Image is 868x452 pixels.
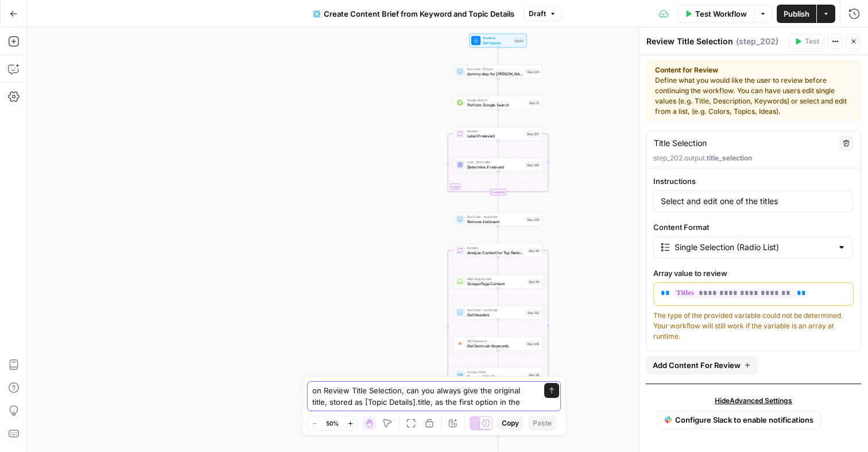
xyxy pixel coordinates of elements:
[653,267,854,279] label: Array value to review
[528,100,540,105] div: Step 51
[497,48,499,64] g: Edge from start to step_225
[497,227,499,243] g: Edge from step_209 to step_89
[467,160,524,164] span: LLM · GPT-5 Mini
[653,221,854,233] label: Content Format
[454,368,542,382] div: Format JSONFormat JSON OutputStep 96
[483,40,511,45] span: Set Inputs
[526,162,540,167] div: Step 208
[467,133,524,139] span: Label if relevant
[467,164,524,170] span: Determine if relevant
[307,5,521,23] button: Create Content Brief from Keyword and Topic Details
[526,131,540,136] div: Step 207
[467,250,525,255] span: Analyze Content for Top Ranking Pages
[675,414,813,426] span: Configure Slack to enable notifications
[655,65,852,117] div: Define what you would like the user to review before continuing the workflow. You can have users ...
[653,359,741,371] span: Add Content For Review
[454,158,542,172] div: LLM · GPT-5 MiniDetermine if relevantStep 208
[526,69,540,74] div: Step 225
[653,175,854,187] label: Instructions
[707,154,752,162] span: title_selection
[324,8,514,20] span: Create Content Brief from Keyword and Topic Details
[502,418,519,428] span: Copy
[454,189,542,196] div: Complete
[467,129,524,133] span: Iteration
[497,110,499,127] g: Edge from step_51 to step_207
[497,289,499,305] g: Edge from step_90 to step_192
[528,416,556,431] button: Paste
[514,38,525,43] div: Inputs
[326,419,339,428] span: 50%
[526,341,540,346] div: Step 206
[454,213,542,227] div: Run Code · JavaScriptRemove irrelevantStep 209
[533,418,552,428] span: Paste
[467,370,525,374] span: Format JSON
[646,36,733,47] textarea: Review Title Selection
[497,196,499,212] g: Edge from step_207-iteration-end to step_209
[467,374,525,380] span: Format JSON Output
[497,416,524,431] button: Copy
[454,275,542,289] div: Web Page ScrapeScrape Page ContentStep 90
[526,217,540,222] div: Step 209
[490,189,506,196] div: Complete
[789,34,824,49] button: Test
[467,339,524,343] span: SEO Research
[467,102,526,108] span: Perform Google Search
[661,196,846,207] input: Enter instructions for what needs to be reviewed
[467,281,525,286] span: Scrape Page Content
[528,372,540,377] div: Step 96
[467,277,525,281] span: Web Page Scrape
[497,79,499,95] g: Edge from step_225 to step_51
[777,5,816,23] button: Publish
[454,65,542,79] div: Run Code · Pythondummy step for [PERSON_NAME]Step 225
[467,246,525,250] span: Iteration
[715,396,792,406] span: Hide Advanced Settings
[528,248,540,253] div: Step 89
[454,244,542,258] div: LoopIterationAnalyze Content for Top Ranking PagesStep 89
[805,36,819,47] span: Test
[467,219,524,224] span: Remove irrelevant
[454,127,542,141] div: LoopIterationLabel if relevantStep 207
[695,8,747,20] span: Test Workflow
[653,153,854,163] p: step_202.output.
[467,214,524,219] span: Run Code · JavaScript
[497,351,499,367] g: Edge from step_206 to step_96
[646,356,758,374] button: Add Content For Review
[497,258,499,274] g: Edge from step_89 to step_90
[467,71,524,76] span: dummy step for [PERSON_NAME]
[529,9,546,19] span: Draft
[467,343,524,348] span: Get Semrush Keywords
[665,413,672,427] img: Slack
[524,6,561,21] button: Draft
[467,312,524,317] span: Get Headers
[312,385,533,408] textarea: on Review Title Selection, can you always give the original title, stored as [Topic Details].titl...
[458,341,463,346] img: ey5lt04xp3nqzrimtu8q5fsyor3u
[467,308,524,312] span: Run Code · JavaScript
[655,65,852,75] strong: Content for Review
[784,8,809,20] span: Publish
[467,67,524,71] span: Run Code · Python
[675,242,832,253] input: Single Selection (Radio List)
[467,98,526,102] span: Google Search
[657,411,821,429] a: SlackConfigure Slack to enable notifications
[454,337,542,351] div: SEO ResearchGet Semrush KeywordsStep 206
[677,5,754,23] button: Test Workflow
[528,279,540,284] div: Step 90
[497,320,499,336] g: Edge from step_192 to step_206
[454,34,542,48] div: WorkflowSet InputsInputs
[526,310,540,315] div: Step 192
[653,311,854,342] div: The type of the provided variable could not be determined. Your workflow will still work if the v...
[736,36,778,47] span: ( step_202 )
[483,36,511,40] span: Workflow
[454,306,542,320] div: Run Code · JavaScriptGet HeadersStep 192
[454,96,542,110] div: Google SearchPerform Google SearchStep 51
[654,137,707,149] textarea: Title Selection
[497,141,499,158] g: Edge from step_207 to step_208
